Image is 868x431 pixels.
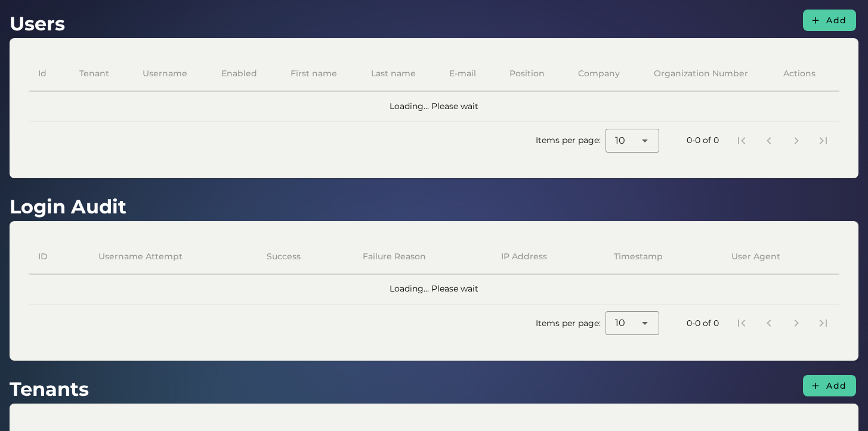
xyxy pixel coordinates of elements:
[29,91,839,122] td: Loading... Please wait
[615,316,625,330] span: 10
[783,67,816,80] span: Actions
[501,250,547,263] span: IP Address
[363,250,426,263] span: Failure Reason
[536,317,606,330] span: Items per page:
[221,67,257,80] span: Enabled
[10,193,126,221] h1: Login Audit
[731,250,780,263] span: User Agent
[38,250,48,263] span: ID
[29,274,839,305] td: Loading... Please wait
[509,67,545,80] span: Position
[728,310,837,337] nav: Pagination Navigation
[615,134,625,148] span: 10
[578,67,620,80] span: Company
[10,10,65,38] h1: Users
[38,67,47,80] span: Id
[291,67,337,80] span: First name
[728,127,837,154] nav: Pagination Navigation
[267,250,301,263] span: Success
[449,67,476,80] span: E-mail
[803,375,856,396] button: Add
[687,317,719,330] div: 0-0 of 0
[803,10,856,31] button: Add
[826,380,847,391] span: Add
[654,67,748,80] span: Organization Number
[10,375,89,404] h1: Tenants
[536,134,606,147] span: Items per page:
[826,15,847,26] span: Add
[79,67,109,80] span: Tenant
[143,67,187,80] span: Username
[687,134,719,147] div: 0-0 of 0
[98,250,183,263] span: Username Attempt
[614,250,663,263] span: Timestamp
[371,67,416,80] span: Last name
